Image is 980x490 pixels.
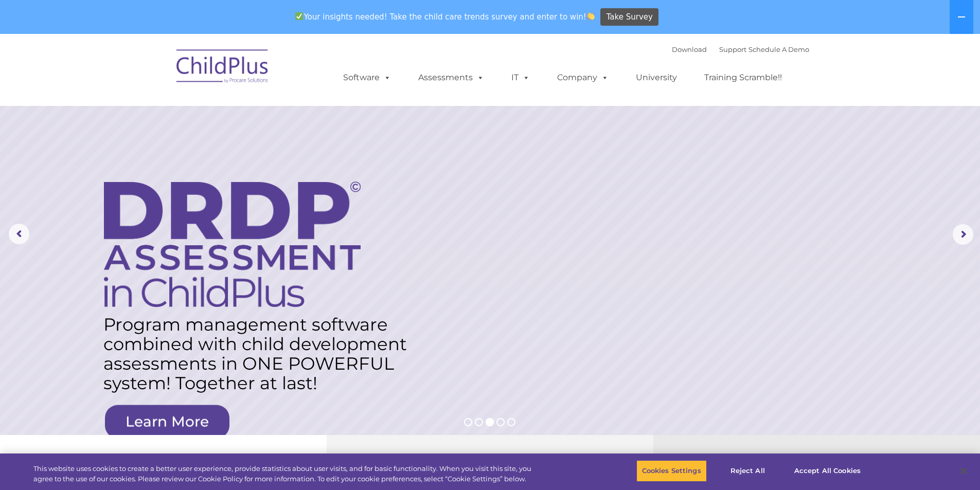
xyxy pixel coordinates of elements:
a: Learn More [105,405,229,439]
a: Support [719,45,746,53]
span: Phone number [143,110,187,118]
span: Take Survey [607,8,653,26]
a: Software [333,67,401,88]
a: Training Scramble!! [694,67,792,88]
button: Accept All Cookies [789,460,866,482]
a: Take Survey [600,8,658,26]
a: Schedule A Demo [749,45,809,53]
button: Cookies Settings [636,460,707,482]
a: Company [547,67,619,88]
span: Last name [143,68,174,76]
a: IT [501,67,540,88]
button: Reject All [716,460,780,482]
a: Download [672,45,707,53]
font: | [672,45,809,53]
span: Your insights needed! Take the child care trends survey and enter to win! [291,7,599,27]
img: 👏 [587,12,595,20]
a: University [626,67,687,88]
img: ✅ [295,12,303,20]
div: This website uses cookies to create a better user experience, provide statistics about user visit... [33,464,539,484]
button: Close [952,460,975,482]
rs-layer: Program management software combined with child development assessments in ONE POWERFUL system! T... [103,315,417,393]
img: ChildPlus by Procare Solutions [171,42,274,94]
img: DRDP Assessment in ChildPlus [104,182,361,307]
a: Assessments [408,67,494,88]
